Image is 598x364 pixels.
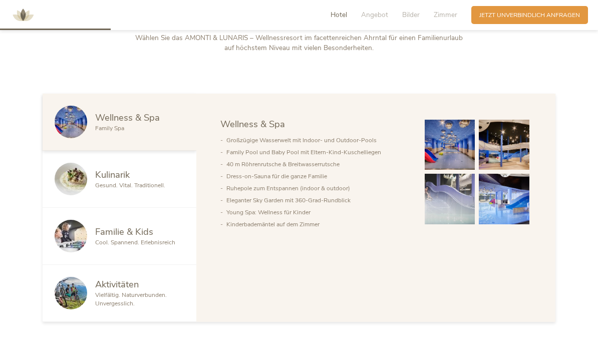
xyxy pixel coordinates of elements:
[95,168,130,181] span: Kulinarik
[226,170,409,182] li: Dress-on-Sauna für die ganze Familie
[331,10,347,20] span: Hotel
[95,124,124,132] span: Family Spa
[226,146,409,158] li: Family Pool und Baby Pool mit Eltern-Kind-Kuschelliegen
[95,238,175,246] span: Cool. Spannend. Erlebnisreich
[402,10,420,20] span: Bilder
[95,225,153,238] span: Familie & Kids
[95,291,167,307] span: Vielfältig. Naturverbunden. Unvergesslich.
[8,12,38,18] a: AMONTI & LUNARIS Wellnessresort
[220,118,285,130] span: Wellness & Spa
[95,278,139,290] span: Aktivitäten
[226,158,409,170] li: 40 m Röhrenrutsche & Breitwasserrutsche
[226,134,409,146] li: Großzügige Wasserwelt mit Indoor- und Outdoor-Pools
[226,218,409,230] li: Kinderbademäntel auf dem Zimmer
[226,194,409,206] li: Eleganter Sky Garden mit 360-Grad-Rundblick
[95,181,165,189] span: Gesund. Vital. Traditionell.
[479,11,580,20] span: Jetzt unverbindlich anfragen
[361,10,388,20] span: Angebot
[95,111,160,124] span: Wellness & Spa
[132,33,466,54] p: Wählen Sie das AMONTI & LUNARIS – Wellnessresort im facettenreichen Ahrntal für einen Familienurl...
[226,182,409,194] li: Ruhepole zum Entspannen (indoor & outdoor)
[226,206,409,218] li: Young Spa: Wellness für Kinder
[434,10,457,20] span: Zimmer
